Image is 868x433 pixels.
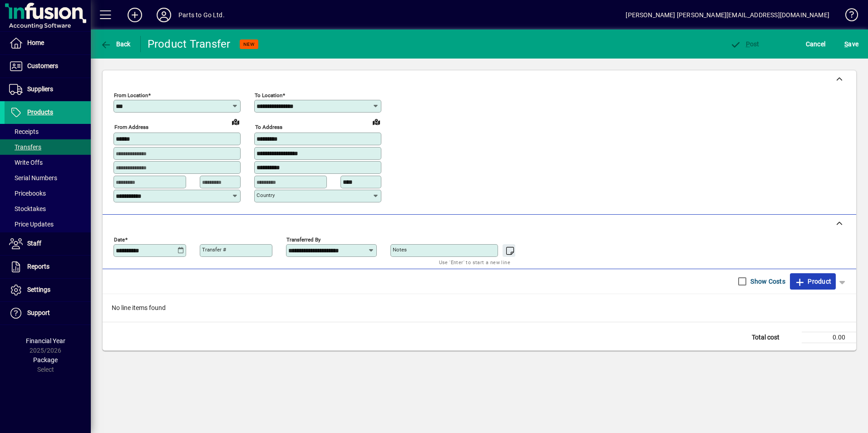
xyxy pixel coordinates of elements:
[802,332,856,343] td: 0.00
[749,277,785,286] label: Show Costs
[27,39,44,46] span: Home
[439,257,510,267] mat-hint: Use 'Enter' to start a new line
[728,36,762,52] button: Post
[5,78,91,101] a: Suppliers
[33,356,58,364] span: Package
[27,286,50,293] span: Settings
[98,36,133,52] button: Back
[228,114,243,129] a: View on map
[9,190,46,197] span: Pricebooks
[9,159,43,166] span: Write Offs
[5,139,91,155] a: Transfers
[243,41,255,47] span: NEW
[9,205,46,212] span: Stocktakes
[178,8,225,22] div: Parts to Go Ltd.
[5,55,91,78] a: Customers
[369,114,384,129] a: View on map
[27,263,49,270] span: Reports
[27,62,58,69] span: Customers
[838,2,857,31] a: Knowledge Base
[114,236,125,242] mat-label: Date
[806,37,826,51] span: Cancel
[27,108,53,116] span: Products
[5,201,91,216] a: Stocktakes
[103,294,856,322] div: No line items found
[256,192,275,198] mat-label: Country
[5,186,91,201] a: Pricebooks
[5,279,91,301] a: Settings
[626,8,829,22] div: [PERSON_NAME] [PERSON_NAME][EMAIL_ADDRESS][DOMAIN_NAME]
[5,256,91,278] a: Reports
[202,246,226,253] mat-label: Transfer #
[5,232,91,255] a: Staff
[9,221,54,228] span: Price Updates
[91,36,141,52] app-page-header-button: Back
[149,7,178,23] button: Profile
[148,37,231,51] div: Product Transfer
[5,216,91,232] a: Price Updates
[747,332,802,343] td: Total cost
[114,92,148,98] mat-label: From location
[27,309,50,316] span: Support
[790,273,836,290] button: Product
[844,37,858,51] span: ave
[255,92,282,98] mat-label: To location
[120,7,149,23] button: Add
[804,36,828,52] button: Cancel
[27,85,53,93] span: Suppliers
[844,40,848,48] span: S
[9,174,57,182] span: Serial Numbers
[9,143,41,151] span: Transfers
[26,337,65,344] span: Financial Year
[746,40,750,48] span: P
[100,40,131,48] span: Back
[9,128,39,135] span: Receipts
[5,32,91,54] a: Home
[842,36,861,52] button: Save
[5,170,91,186] a: Serial Numbers
[730,40,759,48] span: ost
[5,155,91,170] a: Write Offs
[5,302,91,325] a: Support
[5,124,91,139] a: Receipts
[286,236,321,242] mat-label: Transferred by
[794,274,831,289] span: Product
[27,240,41,247] span: Staff
[393,246,407,253] mat-label: Notes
